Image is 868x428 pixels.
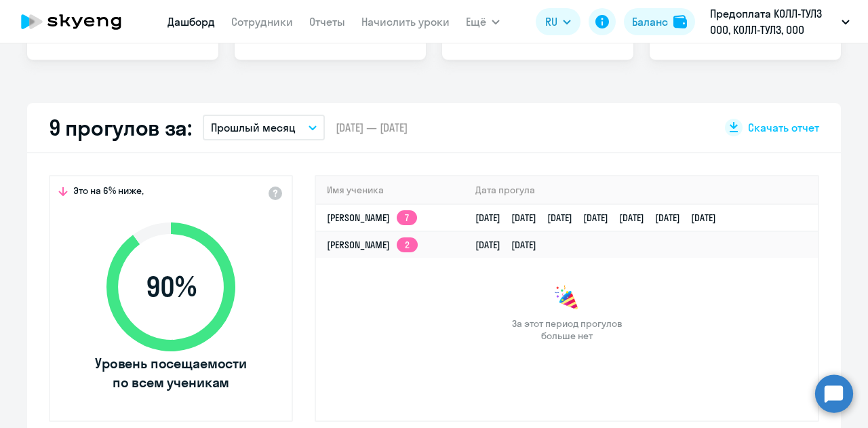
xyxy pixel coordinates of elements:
[336,120,408,135] span: [DATE] — [DATE]
[93,271,249,303] span: 90 %
[93,354,249,392] span: Уровень посещаемости по всем ученикам
[203,115,325,140] button: Прошлый месяц
[624,8,695,35] button: Балансbalance
[73,184,144,201] span: Это на 6% ниже,
[49,114,192,141] h2: 9 прогулов за:
[466,14,486,30] span: Ещё
[545,14,557,30] span: RU
[475,239,547,251] a: [DATE][DATE]
[316,176,465,204] th: Имя ученика
[632,14,668,30] div: Баланс
[466,8,500,35] button: Ещё
[748,120,819,135] span: Скачать отчет
[710,5,836,38] p: Предоплата КОЛЛ-ТУЛЗ ООО, КОЛЛ-ТУЛЗ, ООО
[553,285,580,312] img: congrats
[703,5,856,38] button: Предоплата КОЛЛ-ТУЛЗ ООО, КОЛЛ-ТУЛЗ, ООО
[475,212,727,224] a: [DATE][DATE][DATE][DATE][DATE][DATE][DATE]
[397,237,418,252] app-skyeng-badge: 2
[361,15,450,28] a: Начислить уроки
[327,212,417,224] a: [PERSON_NAME]7
[510,317,624,342] span: За этот период прогулов больше нет
[673,15,687,28] img: balance
[231,15,293,28] a: Сотрудники
[465,176,818,204] th: Дата прогула
[167,15,215,28] a: Дашборд
[327,239,418,251] a: [PERSON_NAME]2
[536,8,580,35] button: RU
[397,210,417,225] app-skyeng-badge: 7
[211,119,296,136] p: Прошлый месяц
[309,15,345,28] a: Отчеты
